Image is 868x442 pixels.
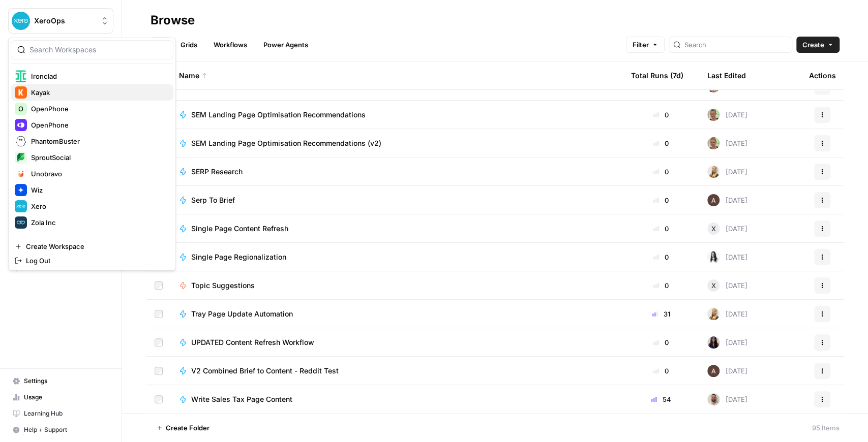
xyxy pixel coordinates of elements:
[179,394,615,404] a: Write Sales Tax Page Content
[15,135,27,147] img: PhantomBuster Logo
[179,110,615,120] a: SEM Landing Page Optimisation Recommendations
[166,423,209,433] span: Create Folder
[707,279,747,292] div: [DATE]
[707,308,720,320] img: ygsh7oolkwauxdw54hskm6m165th
[707,251,747,263] div: [DATE]
[24,393,109,402] span: Usage
[707,166,720,178] img: ygsh7oolkwauxdw54hskm6m165th
[11,239,173,254] a: Create Workspace
[191,110,366,120] span: SEM Landing Page Optimisation Recommendations
[707,137,747,149] div: [DATE]
[631,138,691,148] div: 0
[8,405,113,422] a: Learning Hub
[631,167,691,177] div: 0
[809,61,836,89] div: Actions
[707,393,747,405] div: [DATE]
[707,166,747,178] div: [DATE]
[179,224,615,234] a: Single Page Content Refresh
[31,169,165,179] span: Unobravo
[8,38,176,270] div: Workspace: XeroOps
[31,120,165,130] span: OpenPhone
[707,194,747,206] div: [DATE]
[179,366,615,376] a: V2 Combined Brief to Content - Reddit Test
[8,8,113,34] button: Workspace: XeroOps
[191,337,314,348] span: UPDATED Content Refresh Workflow
[11,254,173,268] a: Log Out
[15,216,27,229] img: Zola Inc Logo
[707,393,720,405] img: zb84x8s0occuvl3br2ttumd0rm88
[34,16,96,26] span: XeroOps
[711,224,716,234] span: X
[707,336,720,349] img: rox323kbkgutb4wcij4krxobkpon
[31,87,165,98] span: Kayak
[684,40,788,50] input: Search
[31,152,165,163] span: SproutSocial
[707,336,747,349] div: [DATE]
[179,252,615,262] a: Single Page Regionalization
[631,61,683,89] div: Total Runs (7d)
[15,70,27,82] img: Ironclad Logo
[15,119,27,131] img: OpenPhone Logo
[12,12,30,30] img: XeroOps Logo
[626,37,665,53] button: Filter
[174,37,203,53] a: Grids
[707,251,720,263] img: zka6akx770trzh69562he2ydpv4t
[179,280,615,291] a: Topic Suggestions
[707,365,720,377] img: wtbmvrjo3qvncyiyitl6zoukl9gz
[15,151,27,164] img: SproutSocial Logo
[191,224,288,234] span: Single Page Content Refresh
[31,185,165,195] span: Wiz
[707,223,747,235] div: [DATE]
[31,104,165,114] span: OpenPhone
[257,37,314,53] a: Power Agents
[29,45,167,55] input: Search Workspaces
[18,104,23,114] span: O
[207,37,253,53] a: Workflows
[8,422,113,438] button: Help + Support
[151,12,195,28] div: Browse
[707,365,747,377] div: [DATE]
[24,425,109,434] span: Help + Support
[191,167,243,177] span: SERP Research
[633,40,649,50] span: Filter
[15,184,27,196] img: Wiz Logo
[707,109,747,121] div: [DATE]
[796,37,840,53] button: Create
[8,373,113,389] a: Settings
[191,138,381,148] span: SEM Landing Page Optimisation Recommendations (v2)
[15,168,27,180] img: Unobravo Logo
[26,256,165,266] span: Log Out
[631,337,691,348] div: 0
[31,136,165,146] span: PhantomBuster
[179,337,615,348] a: UPDATED Content Refresh Workflow
[631,366,691,376] div: 0
[151,420,216,436] button: Create Folder
[191,195,235,205] span: Serp To Brief
[179,167,615,177] a: SERP Research
[31,217,165,228] span: Zola Inc
[631,224,691,234] div: 0
[31,201,165,211] span: Xero
[631,110,691,120] div: 0
[26,241,165,251] span: Create Workspace
[631,309,691,319] div: 31
[15,86,27,99] img: Kayak Logo
[707,137,720,149] img: lmunieaapx9c9tryyoi7fiszj507
[179,195,615,205] a: Serp To Brief
[8,389,113,405] a: Usage
[711,280,716,291] span: X
[707,194,720,206] img: wtbmvrjo3qvncyiyitl6zoukl9gz
[179,61,615,89] div: Name
[191,309,293,319] span: Tray Page Update Automation
[191,366,339,376] span: V2 Combined Brief to Content - Reddit Test
[151,37,170,53] a: All
[812,423,840,433] div: 95 Items
[179,309,615,319] a: Tray Page Update Automation
[631,394,691,404] div: 54
[15,200,27,212] img: Xero Logo
[24,376,109,386] span: Settings
[802,40,824,50] span: Create
[707,61,746,89] div: Last Edited
[191,280,255,291] span: Topic Suggestions
[631,280,691,291] div: 0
